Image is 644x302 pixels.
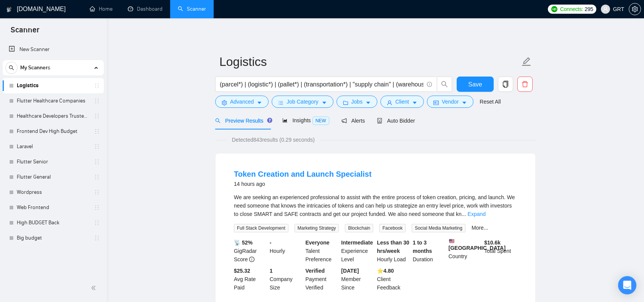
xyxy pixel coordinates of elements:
a: dashboardDashboard [128,6,163,12]
span: Scanner [5,24,45,40]
img: 🇺🇸 [449,238,454,244]
span: Detected 843 results (0.29 seconds) [227,136,320,144]
b: $ 10.6k [484,240,501,246]
span: Insights [282,117,329,123]
span: notification [341,118,347,123]
span: Job Category [287,97,318,106]
span: search [215,118,221,123]
span: Connects: [560,5,583,13]
div: Talent Preference [304,238,340,264]
span: user [387,100,392,105]
span: holder [94,159,100,165]
div: Hourly [268,238,304,264]
button: delete [517,77,533,92]
span: setting [222,100,227,105]
button: copy [498,77,513,92]
div: Tooltip anchor [266,117,273,124]
span: info-circle [427,82,432,87]
span: Vendor [442,97,459,106]
button: userClientcaret-down [380,96,424,108]
span: delete [518,81,532,88]
span: holder [94,144,100,150]
b: ⭐️ 4.80 [377,268,394,274]
a: Frontend Dev High Budget [17,124,89,139]
button: folderJobscaret-down [336,96,378,108]
span: idcard [433,100,439,105]
div: Payment Verified [304,267,340,292]
span: Social Media Marketing [412,224,465,232]
span: holder [94,83,100,89]
span: caret-down [365,100,371,105]
a: setting [629,6,641,12]
li: My Scanners [3,60,104,246]
div: Open Intercom Messenger [618,276,636,294]
b: [GEOGRAPHIC_DATA] [449,238,506,251]
span: Jobs [351,97,363,106]
span: setting [629,6,641,12]
span: Facebook [379,224,406,232]
span: user [603,6,608,12]
a: Reset All [480,97,501,106]
b: 1 to 3 months [413,240,432,254]
span: holder [94,205,100,211]
span: holder [94,174,100,180]
a: Laravel [17,139,89,154]
span: Auto Bidder [377,118,415,124]
a: Web Frontend [17,200,89,215]
span: caret-down [322,100,327,105]
div: Avg Rate Paid [232,267,268,292]
div: Country [447,238,483,264]
span: Alerts [341,118,365,124]
span: 295 [584,5,593,13]
div: Client Feedback [375,267,411,292]
span: Full Stack Development [234,224,288,232]
span: caret-down [257,100,262,105]
span: Save [468,80,482,89]
b: Everyone [306,240,330,246]
span: double-left [91,284,98,292]
b: Verified [306,268,325,274]
span: info-circle [249,257,254,262]
span: My Scanners [20,60,50,75]
div: We are seeking an experienced professional to assist with the entire process of token creation, p... [234,193,517,218]
button: Save [457,77,494,92]
img: logo [6,3,12,16]
span: caret-down [462,100,467,105]
button: idcardVendorcaret-down [427,96,473,108]
a: Logistics [17,78,89,93]
span: folder [343,100,348,105]
span: area-chart [282,118,288,123]
a: Big budget [17,230,89,246]
span: NEW [312,117,329,125]
a: Wordpress [17,185,89,200]
span: holder [94,128,100,134]
button: barsJob Categorycaret-down [272,96,333,108]
span: Advanced [230,97,254,106]
b: $25.32 [234,268,250,274]
div: Duration [411,238,447,264]
span: holder [94,113,100,119]
b: Intermediate [341,240,373,246]
a: High BUDGET Back [17,215,89,230]
a: Flutter Senior [17,154,89,169]
a: Token Creation and Launch Specialist [234,170,372,178]
div: Member Since [340,267,375,292]
span: holder [94,189,100,195]
span: Client [395,97,409,106]
span: Preview Results [215,118,270,124]
span: copy [498,81,513,88]
li: New Scanner [3,42,104,57]
a: Flutter General [17,169,89,185]
a: New Scanner [9,42,98,57]
a: searchScanner [178,6,206,12]
a: Expand [468,211,486,217]
span: search [6,65,17,70]
button: setting [629,3,641,15]
span: bars [278,100,283,105]
span: Marketing Strategy [295,224,339,232]
span: holder [94,98,100,104]
span: holder [94,235,100,241]
input: Scanner name... [219,52,520,71]
div: Experience Level [340,238,375,264]
span: caret-down [412,100,417,105]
